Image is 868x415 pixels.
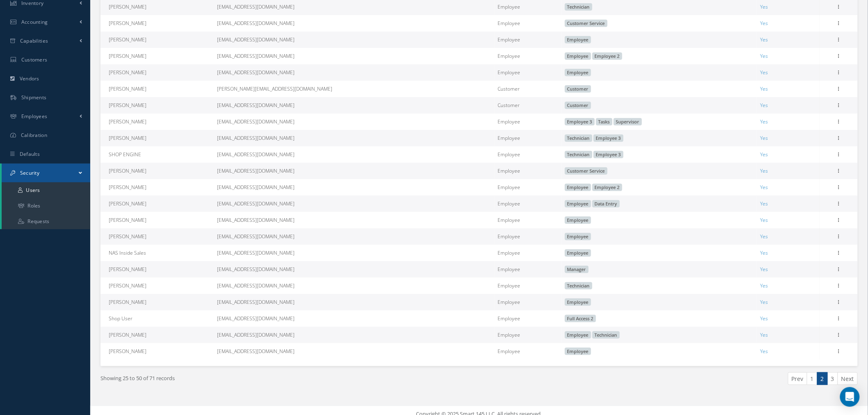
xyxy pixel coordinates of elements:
[214,343,494,360] td: [EMAIL_ADDRESS][DOMAIN_NAME]
[760,315,768,322] span: Yes
[565,249,591,257] span: Employee
[565,20,608,27] span: Customer Service
[214,130,494,146] td: [EMAIL_ADDRESS][DOMAIN_NAME]
[565,135,592,142] span: Technician
[494,163,561,179] td: Employee
[760,151,768,158] span: Yes
[494,278,561,294] td: Employee
[592,52,622,60] span: Employee 2
[760,69,768,76] span: Yes
[760,200,768,207] span: Yes
[101,245,214,261] td: NAS Inside Sales
[214,310,494,327] td: [EMAIL_ADDRESS][DOMAIN_NAME]
[494,179,561,196] td: Employee
[827,372,838,385] a: 3
[494,327,561,343] td: Employee
[21,132,47,139] span: Calibration
[760,102,768,109] span: Yes
[214,245,494,261] td: [EMAIL_ADDRESS][DOMAIN_NAME]
[101,130,214,146] td: [PERSON_NAME]
[760,20,768,27] span: Yes
[760,3,768,10] span: Yes
[565,167,608,175] span: Customer Service
[494,130,561,146] td: Employee
[214,163,494,179] td: [EMAIL_ADDRESS][DOMAIN_NAME]
[494,146,561,163] td: Employee
[20,37,48,44] span: Capabilities
[101,294,214,310] td: [PERSON_NAME]
[494,245,561,261] td: Employee
[565,233,591,240] span: Employee
[494,212,561,228] td: Employee
[760,52,768,59] span: Yes
[20,75,39,82] span: Vendors
[214,327,494,343] td: [EMAIL_ADDRESS][DOMAIN_NAME]
[214,15,494,32] td: [EMAIL_ADDRESS][DOMAIN_NAME]
[840,387,860,407] div: Open Intercom Messenger
[101,228,214,245] td: [PERSON_NAME]
[214,146,494,163] td: [EMAIL_ADDRESS][DOMAIN_NAME]
[494,15,561,32] td: Employee
[214,196,494,212] td: [EMAIL_ADDRESS][DOMAIN_NAME]
[2,182,90,198] a: Users
[817,372,828,385] a: 2
[101,48,214,64] td: [PERSON_NAME]
[494,310,561,327] td: Employee
[101,163,214,179] td: [PERSON_NAME]
[565,36,591,43] span: Employee
[494,196,561,212] td: Employee
[214,212,494,228] td: [EMAIL_ADDRESS][DOMAIN_NAME]
[760,184,768,191] span: Yes
[21,18,48,25] span: Accounting
[760,249,768,256] span: Yes
[592,200,620,207] span: Data Entry
[565,348,591,355] span: Employee
[101,32,214,48] td: [PERSON_NAME]
[565,299,591,306] span: Employee
[760,299,768,306] span: Yes
[760,118,768,125] span: Yes
[565,85,591,93] span: Customer
[565,69,591,76] span: Employee
[2,214,90,229] a: Requests
[214,228,494,245] td: [EMAIL_ADDRESS][DOMAIN_NAME]
[20,150,40,157] span: Defaults
[614,118,642,125] span: Supervisor
[594,151,624,158] span: Employee 3
[494,261,561,278] td: Employee
[807,372,818,385] a: 1
[565,52,591,60] span: Employee
[214,179,494,196] td: [EMAIL_ADDRESS][DOMAIN_NAME]
[494,343,561,360] td: Employee
[565,315,596,322] span: Full Access 2
[101,310,214,327] td: Shop User
[565,266,589,273] span: Manager
[214,114,494,130] td: [EMAIL_ADDRESS][DOMAIN_NAME]
[101,343,214,360] td: [PERSON_NAME]
[565,3,592,11] span: Technician
[101,179,214,196] td: [PERSON_NAME]
[494,32,561,48] td: Employee
[760,348,768,355] span: Yes
[2,164,90,182] a: Security
[760,167,768,174] span: Yes
[494,81,561,97] td: Customer
[214,294,494,310] td: [EMAIL_ADDRESS][DOMAIN_NAME]
[760,85,768,92] span: Yes
[760,135,768,141] span: Yes
[760,266,768,273] span: Yes
[565,217,591,224] span: Employee
[20,169,39,176] span: Security
[494,48,561,64] td: Employee
[101,261,214,278] td: [PERSON_NAME]
[760,36,768,43] span: Yes
[214,261,494,278] td: [EMAIL_ADDRESS][DOMAIN_NAME]
[565,282,592,290] span: Technician
[2,198,90,214] a: Roles
[565,331,591,339] span: Employee
[565,118,595,125] span: Employee 3
[101,146,214,163] td: SHOP ENGINE
[101,212,214,228] td: [PERSON_NAME]
[21,94,47,101] span: Shipments
[760,233,768,240] span: Yes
